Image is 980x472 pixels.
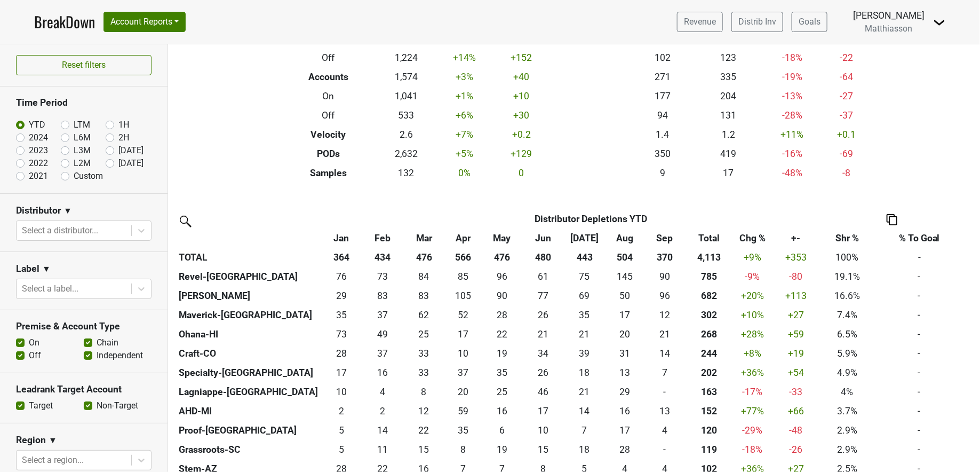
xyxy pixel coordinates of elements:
td: 25.918 [523,305,564,325]
th: Craft-CO [176,344,321,363]
td: 96.167 [481,267,522,286]
td: 61.75 [403,305,444,325]
div: 33 [406,347,442,360]
td: 34.584 [321,305,362,325]
div: +59 [775,327,817,341]
td: 105.249 [444,286,481,305]
td: 36.917 [362,344,403,363]
label: 1H [118,119,129,131]
div: +19 [775,347,817,360]
td: -22 [823,48,870,67]
div: 35 [323,308,360,322]
th: Chg %: activate to sort column ascending [732,229,772,248]
td: 29.002 [321,286,362,305]
a: Distrib Inv [731,12,783,32]
td: 28.25 [321,344,362,363]
img: Dropdown Menu [933,16,946,29]
div: 83 [364,289,401,303]
a: BreakDown [34,11,95,33]
td: +10 % [732,305,772,325]
td: +129 [496,144,548,163]
td: 17.5 [564,363,605,382]
div: 62 [406,308,442,322]
td: 0 [644,382,686,402]
td: -37 [823,106,870,125]
th: Total: activate to sort column ascending [686,229,732,248]
th: Shr %: activate to sort column ascending [819,229,874,248]
th: Jul: activate to sort column ascending [564,229,605,248]
td: 82.501 [362,286,403,305]
td: 13.75 [644,344,686,363]
label: Independent [97,349,143,362]
td: -13 % [761,86,823,106]
td: - [875,305,964,325]
div: 28 [323,347,360,360]
td: 39.335 [564,344,605,363]
td: 8.167 [403,382,444,402]
div: 785 [688,270,730,284]
td: 131 [696,106,761,125]
td: 35.416 [481,363,522,382]
a: Revenue [677,12,723,32]
td: +20 % [732,286,772,305]
td: 74.75 [564,267,605,286]
div: 49 [364,327,401,341]
th: Ohana-HI [176,325,321,344]
th: Velocity [278,125,379,144]
td: 21.1 [564,325,605,344]
td: 16.92 [444,325,481,344]
td: 20.75 [644,325,686,344]
div: 20 [447,385,479,399]
td: 96.498 [644,286,686,305]
div: 20 [608,327,642,341]
th: Apr: activate to sort column ascending [444,229,481,248]
td: 1,224 [379,48,434,67]
div: 35 [484,366,520,380]
h3: Leadrank Target Account [16,384,152,395]
td: 60.501 [523,267,564,286]
td: 132 [379,163,434,183]
h3: Time Period [16,97,152,108]
td: +36 % [732,363,772,382]
td: -28 % [761,106,823,125]
div: 19 [484,347,520,360]
div: 46 [525,385,561,399]
td: 533 [379,106,434,125]
th: 443 [564,248,605,267]
td: 1.4 [630,125,696,144]
div: - [647,385,683,399]
td: 0 [496,163,548,183]
td: 1,041 [379,86,434,106]
td: +0.2 [496,125,548,144]
th: 244.002 [686,344,732,363]
a: Goals [792,12,827,32]
div: 25 [484,385,520,399]
td: 22.17 [481,325,522,344]
th: Jun: activate to sort column ascending [523,229,564,248]
td: - [875,325,964,344]
td: 82.918 [403,286,444,305]
td: 32.5 [403,344,444,363]
div: 105 [447,289,479,303]
th: Distributor Depletions YTD [362,209,820,229]
div: 22 [484,327,520,341]
td: 30.667 [605,344,644,363]
div: [PERSON_NAME] [853,9,925,22]
td: - [875,382,964,402]
td: 16.749 [605,305,644,325]
th: Accounts [278,67,379,86]
div: +27 [775,308,817,322]
div: 21 [525,327,561,341]
div: 37 [447,366,479,380]
div: 10 [323,385,360,399]
div: 35 [567,308,603,322]
td: 49.5 [605,286,644,305]
td: 33.498 [403,363,444,382]
td: +7 % [434,125,496,144]
td: 34 [523,344,564,363]
td: 27.999 [481,305,522,325]
div: 21 [567,385,603,399]
td: 350 [630,144,696,163]
div: 34 [525,347,561,360]
div: 31 [608,347,642,360]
